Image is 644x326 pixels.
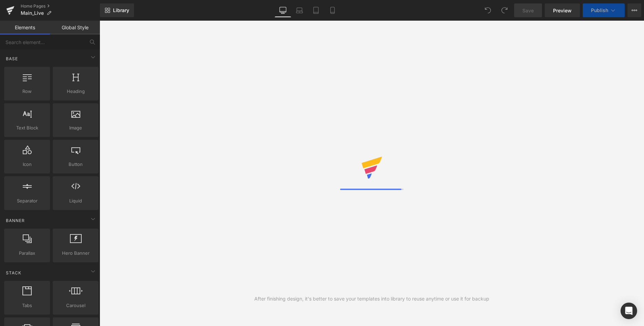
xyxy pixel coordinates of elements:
a: Desktop [275,3,291,17]
span: Liquid [55,197,96,204]
span: Separator [6,197,48,204]
button: Redo [498,3,511,17]
span: Image [55,124,96,132]
span: Main_Live [21,10,44,16]
a: Global Style [50,21,100,34]
a: Home Pages [21,3,100,9]
span: Row [6,88,48,95]
span: Hero Banner [55,250,96,257]
button: More [627,3,641,17]
a: Tablet [308,3,324,17]
button: Publish [583,3,625,17]
span: Button [55,161,96,168]
span: Carousel [55,302,96,309]
span: Icon [6,161,48,168]
span: Base [5,55,19,62]
span: Save [522,7,534,14]
span: Publish [591,8,608,13]
button: Undo [481,3,495,17]
span: Preview [553,7,572,14]
a: Mobile [324,3,341,17]
span: Stack [5,270,22,276]
div: Open Intercom Messenger [621,303,637,319]
span: Parallax [6,250,48,257]
span: Text Block [6,124,48,132]
a: Laptop [291,3,308,17]
span: Library [113,7,129,13]
span: Heading [55,88,96,95]
span: Banner [5,217,25,224]
a: New Library [100,3,134,17]
div: After finishing design, it's better to save your templates into library to reuse anytime or use i... [254,295,489,303]
span: Tabs [6,302,48,309]
a: Preview [545,3,580,17]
